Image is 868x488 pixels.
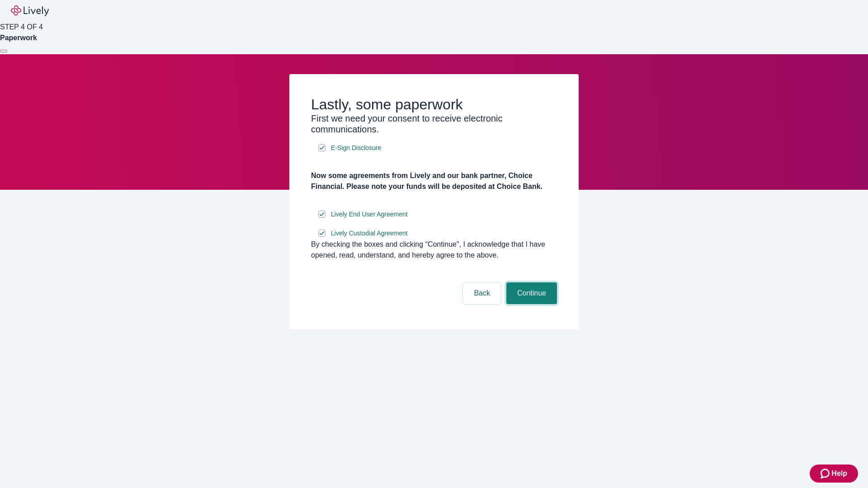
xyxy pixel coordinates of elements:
div: By checking the boxes and clicking “Continue", I acknowledge that I have opened, read, understand... [311,239,557,261]
h4: Now some agreements from Lively and our bank partner, Choice Financial. Please note your funds wi... [311,170,557,192]
span: Help [831,468,847,479]
a: e-sign disclosure document [329,142,383,154]
button: Back [463,282,501,304]
span: E-Sign Disclosure [331,143,381,153]
button: Zendesk support iconHelp [810,465,858,483]
a: e-sign disclosure document [329,209,410,220]
svg: Zendesk support icon [821,468,831,479]
img: Lively [11,5,49,16]
h2: Lastly, some paperwork [311,96,557,113]
a: e-sign disclosure document [329,228,410,239]
span: Lively Custodial Agreement [331,229,408,238]
span: Lively End User Agreement [331,210,408,219]
h3: First we need your consent to receive electronic communications. [311,113,557,135]
button: Continue [506,282,557,304]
